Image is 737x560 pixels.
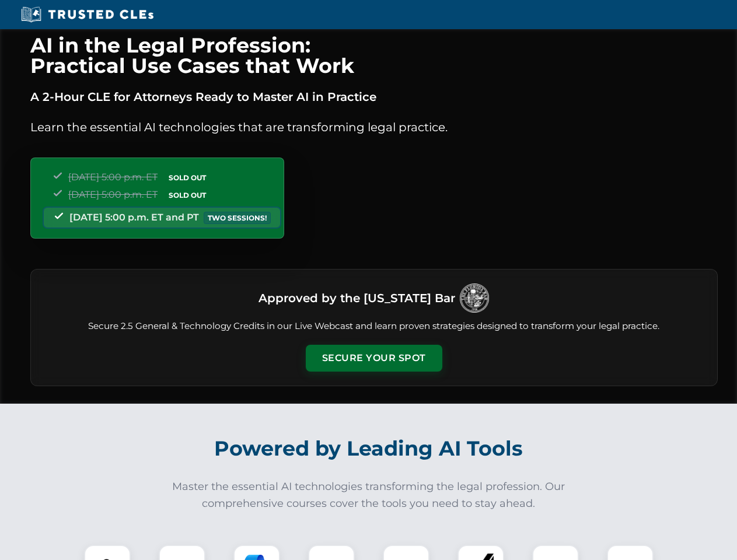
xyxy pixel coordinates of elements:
span: [DATE] 5:00 p.m. ET [68,189,158,200]
p: Learn the essential AI technologies that are transforming legal practice. [30,118,718,136]
p: A 2-Hour CLE for Attorneys Ready to Master AI in Practice [30,87,718,106]
span: SOLD OUT [165,189,210,201]
img: Logo [460,283,489,313]
h2: Powered by Leading AI Tools [46,428,692,469]
img: Trusted CLEs [18,6,157,23]
span: SOLD OUT [165,171,210,184]
button: Secure Your Spot [306,345,442,372]
h1: AI in the Legal Profession: Practical Use Cases that Work [30,35,718,76]
p: Secure 2.5 General & Technology Credits in our Live Webcast and learn proven strategies designed ... [45,320,703,333]
h3: Approved by the [US_STATE] Bar [259,288,455,309]
p: Master the essential AI technologies transforming the legal profession. Our comprehensive courses... [165,478,573,512]
span: [DATE] 5:00 p.m. ET [68,171,158,183]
